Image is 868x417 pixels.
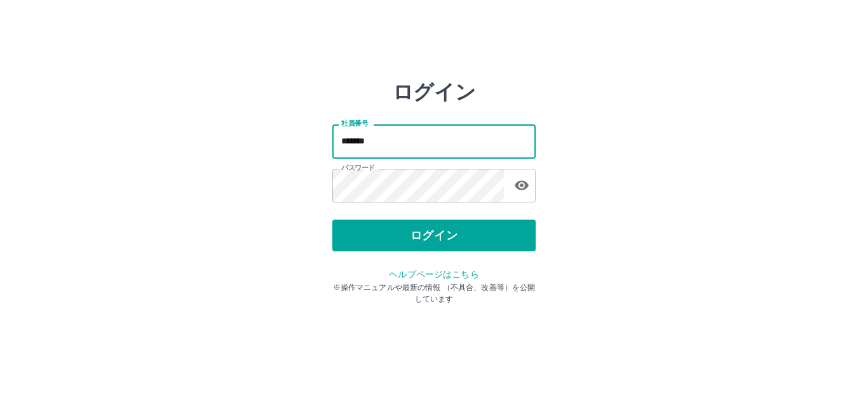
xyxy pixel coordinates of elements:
[389,269,478,279] a: ヘルプページはこちら
[332,282,536,305] p: ※操作マニュアルや最新の情報 （不具合、改善等）を公開しています
[332,220,536,251] button: ログイン
[393,80,476,104] h2: ログイン
[341,119,368,128] label: 社員番号
[341,163,375,173] label: パスワード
